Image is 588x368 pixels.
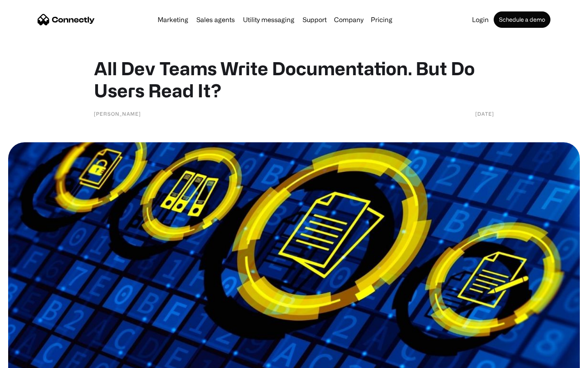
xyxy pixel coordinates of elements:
[193,16,238,23] a: Sales agents
[334,14,363,25] div: Company
[16,354,49,365] ul: Language list
[94,57,494,101] h1: All Dev Teams Write Documentation. But Do Users Read It?
[475,110,494,118] div: [DATE]
[154,16,192,23] a: Marketing
[299,16,330,23] a: Support
[494,11,550,28] a: Schedule a demo
[8,354,49,365] aside: Language selected: English
[469,16,492,23] a: Login
[367,16,396,23] a: Pricing
[94,110,141,118] div: [PERSON_NAME]
[240,16,298,23] a: Utility messaging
